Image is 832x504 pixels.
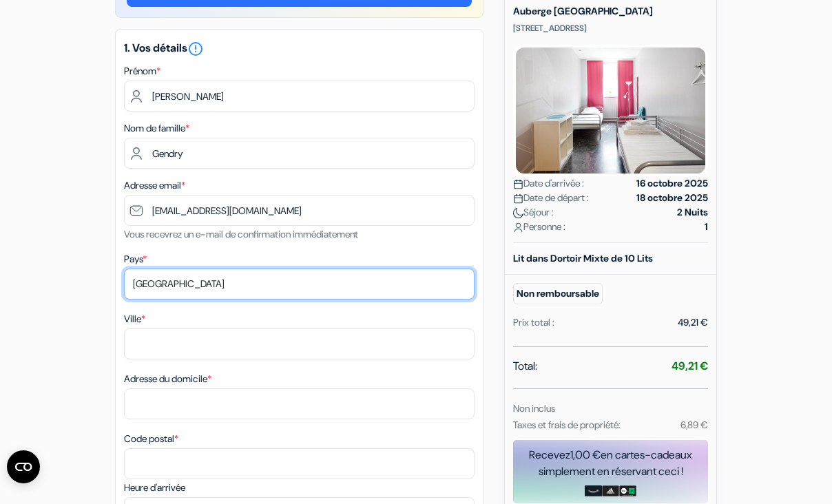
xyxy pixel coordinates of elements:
[124,138,475,169] input: Entrer le nom de famille
[636,176,708,191] strong: 16 octobre 2025
[513,23,708,34] p: [STREET_ADDRESS]
[513,179,523,189] img: calendar.svg
[513,208,523,218] img: moon.svg
[124,252,147,266] label: Pays
[513,6,708,17] h5: Auberge [GEOGRAPHIC_DATA]
[124,312,145,326] label: Ville
[124,432,178,446] label: Code postal
[513,220,565,234] span: Personne :
[124,372,211,386] label: Adresse du domicile
[513,447,708,480] div: Recevez en cartes-cadeaux simplement en réservant ceci !
[124,41,475,57] h5: 1. Vos détails
[187,41,204,57] i: error_outline
[672,359,708,373] strong: 49,21 €
[677,205,708,220] strong: 2 Nuits
[585,485,602,496] img: amazon-card-no-text.png
[513,402,555,414] small: Non inclus
[619,485,636,496] img: uber-uber-eats-card.png
[602,485,619,496] img: adidas-card.png
[513,193,523,204] img: calendar.svg
[124,228,358,240] small: Vous recevrez un e-mail de confirmation immédiatement
[513,176,584,191] span: Date d'arrivée :
[513,283,603,304] small: Non remboursable
[187,41,204,55] a: error_outline
[570,448,601,462] span: 1,00 €
[636,191,708,205] strong: 18 octobre 2025
[124,64,160,78] label: Prénom
[680,419,708,431] small: 6,89 €
[513,191,589,205] span: Date de départ :
[513,252,653,264] b: Lit dans Dortoir Mixte de 10 Lits
[705,220,708,234] strong: 1
[513,222,523,233] img: user_icon.svg
[513,315,554,330] div: Prix total :
[7,450,40,483] button: Open CMP widget
[124,81,475,112] input: Entrez votre prénom
[124,481,185,495] label: Heure d'arrivée
[124,121,189,136] label: Nom de famille
[124,178,185,193] label: Adresse email
[678,315,708,330] div: 49,21 €
[513,419,621,431] small: Taxes et frais de propriété:
[513,358,537,375] span: Total:
[513,205,554,220] span: Séjour :
[124,195,475,226] input: Entrer adresse e-mail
